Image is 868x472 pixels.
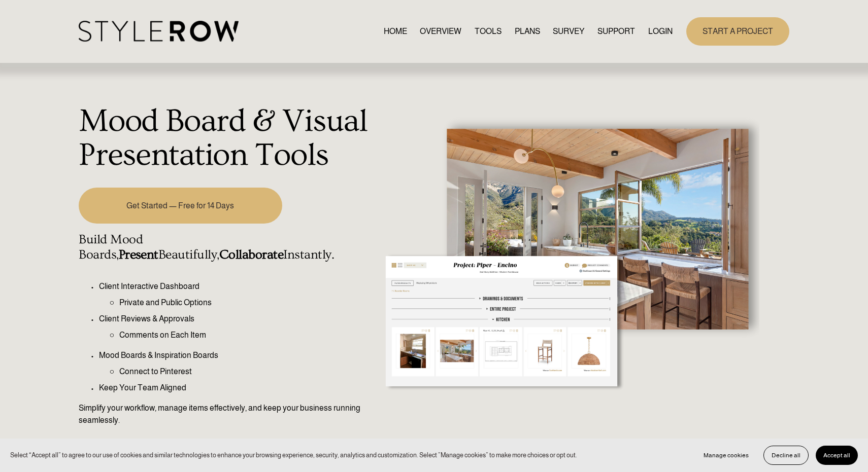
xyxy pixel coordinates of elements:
h4: Build Mood Boards, Beautifully, Instantly. [79,232,372,263]
p: Select “Accept all” to agree to our use of cookies and similar technologies to enhance your brows... [10,450,577,460]
p: Connect to Pinterest [119,366,372,378]
h1: Mood Board & Visual Presentation Tools [79,104,372,173]
button: Decline all [763,446,809,465]
span: Manage cookies [704,452,749,459]
p: Comments on Each Item [119,329,372,341]
span: Accept all [823,452,850,459]
a: Get Started — Free for 14 Days [79,188,282,224]
p: Private and Public Options [119,297,372,309]
a: START A PROJECT [686,17,789,45]
a: OVERVIEW [420,24,461,38]
a: SURVEY [553,24,584,38]
a: PLANS [515,24,540,38]
p: Client Interactive Dashboard [99,280,372,293]
a: HOME [384,24,407,38]
a: folder dropdown [597,24,635,38]
a: TOOLS [475,24,502,38]
strong: Present [119,247,158,262]
p: Mood Boards & Inspiration Boards [99,349,372,361]
button: Accept all [816,446,858,465]
p: Simplify your workflow, manage items effectively, and keep your business running seamlessly. [79,402,372,426]
span: Decline all [772,452,800,459]
button: Manage cookies [696,446,756,465]
img: StyleRow [79,21,239,42]
a: LOGIN [648,24,673,38]
span: SUPPORT [597,25,635,38]
p: Client Reviews & Approvals [99,313,372,325]
p: Keep Your Team Aligned [99,382,372,394]
strong: Collaborate [219,247,283,262]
